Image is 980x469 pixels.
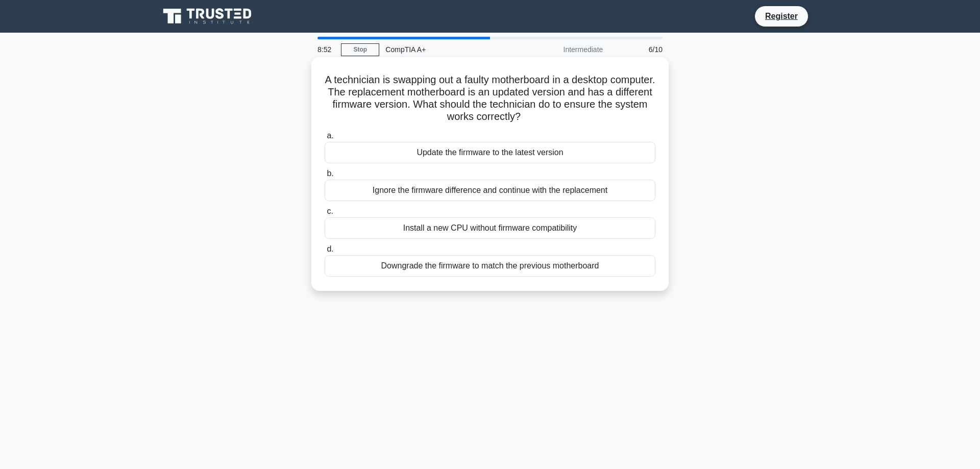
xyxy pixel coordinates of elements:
h5: A technician is swapping out a faulty motherboard in a desktop computer. The replacement motherbo... [324,73,656,124]
div: 8:52 [311,39,341,60]
div: CompTIA A+ [379,39,520,60]
span: a. [327,131,333,140]
span: b. [327,169,333,178]
div: Intermediate [520,39,609,60]
div: Ignore the firmware difference and continue with the replacement [325,180,655,201]
span: c. [327,207,333,215]
a: Stop [341,43,379,56]
a: Register [759,10,804,22]
div: Update the firmware to the latest version [325,142,655,163]
div: 6/10 [609,39,669,60]
div: Install a new CPU without firmware compatibility [325,217,655,239]
span: d. [327,244,333,253]
div: Downgrade the firmware to match the previous motherboard [325,255,655,277]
